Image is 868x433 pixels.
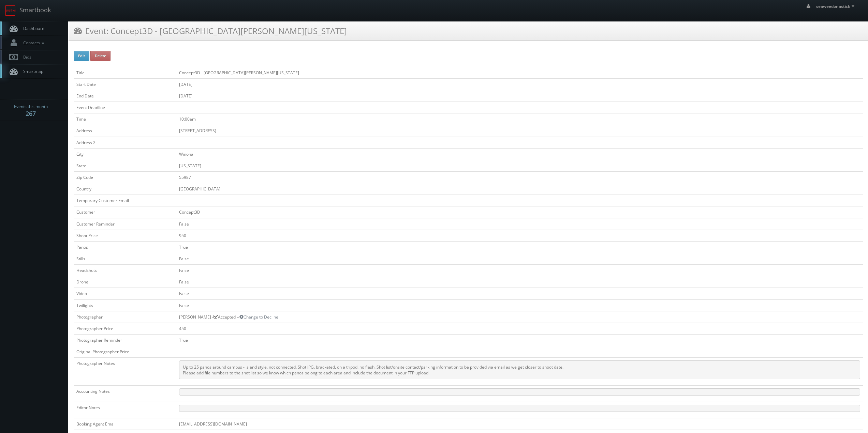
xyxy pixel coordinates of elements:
span: seaweedonastick [816,3,856,9]
td: Zip Code [74,171,176,183]
td: 10:00am [176,113,863,125]
td: Photographer Price [74,323,176,334]
td: [DATE] [176,90,863,102]
td: [US_STATE] [176,160,863,171]
td: True [176,334,863,346]
td: Stills [74,253,176,264]
td: State [74,160,176,171]
td: False [176,276,863,288]
td: False [176,218,863,230]
span: Contacts [20,40,46,46]
td: 55987 [176,171,863,183]
td: Time [74,113,176,125]
td: True [176,241,863,253]
span: Events this month [14,103,48,110]
td: Accounting Notes [74,386,176,402]
td: Booking Agent Email [74,418,176,430]
td: Customer Reminder [74,218,176,230]
td: Drone [74,276,176,288]
td: Shoot Price [74,230,176,241]
span: Dashboard [20,26,44,31]
h3: Event: Concept3D - [GEOGRAPHIC_DATA][PERSON_NAME][US_STATE] [74,25,347,37]
td: Customer [74,206,176,218]
td: Country [74,183,176,195]
td: Editor Notes [74,402,176,418]
td: Temporary Customer Email [74,195,176,206]
pre: Up to 25 panos around campus - island style, not connected. Shot JPG, bracketed, on a tripod, no ... [179,360,860,379]
button: Delete [90,51,111,61]
td: [PERSON_NAME] - Accepted -- [176,311,863,323]
td: False [176,253,863,264]
td: Title [74,67,176,78]
td: False [176,265,863,276]
td: Start Date [74,78,176,90]
td: City [74,148,176,160]
td: End Date [74,90,176,102]
td: Twilights [74,299,176,311]
td: False [176,288,863,299]
td: [GEOGRAPHIC_DATA] [176,183,863,195]
td: Event Deadline [74,102,176,113]
td: Address 2 [74,137,176,148]
td: [DATE] [176,78,863,90]
button: Edit [74,51,89,61]
td: Address [74,125,176,137]
td: Headshots [74,265,176,276]
span: Smartmap [20,68,43,74]
img: smartbook-logo.png [5,5,16,16]
strong: 267 [26,109,36,118]
td: Video [74,288,176,299]
td: [EMAIL_ADDRESS][DOMAIN_NAME] [176,418,863,430]
td: Original Photographer Price [74,346,176,358]
td: Photographer [74,311,176,323]
td: Concept3D - [GEOGRAPHIC_DATA][PERSON_NAME][US_STATE] [176,67,863,78]
td: 950 [176,230,863,241]
td: [STREET_ADDRESS] [176,125,863,137]
td: Photographer Reminder [74,334,176,346]
a: Change to Decline [239,314,278,320]
td: 450 [176,323,863,334]
td: False [176,299,863,311]
td: Concept3D [176,206,863,218]
td: Winona [176,148,863,160]
span: Bids [20,54,31,60]
td: Photographer Notes [74,358,176,386]
td: Panos [74,241,176,253]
